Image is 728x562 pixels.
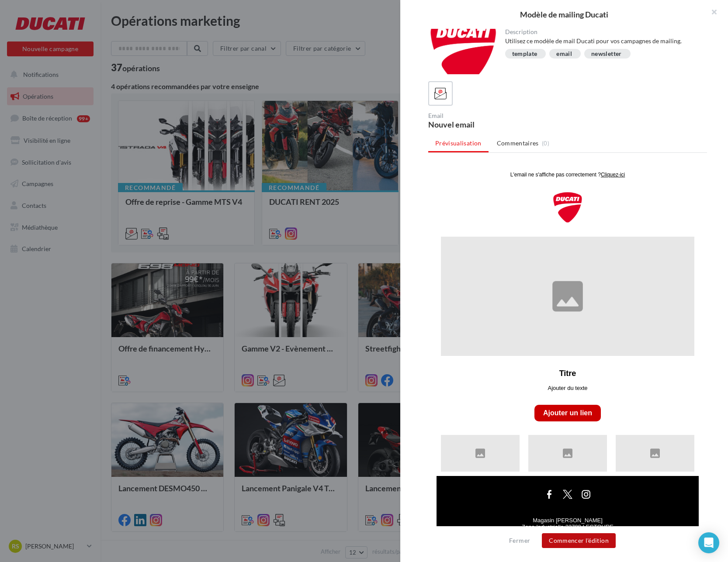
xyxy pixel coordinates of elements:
p: Ajouter du texte [15,218,264,224]
div: Modèle de mailing Ducati [414,10,714,18]
div: Utilisez ce modèle de mail Ducati pour vos campagnes de mailing. [505,37,700,45]
div: newsletter [591,51,622,57]
span: Magasin [PERSON_NAME] [104,350,174,357]
div: Email [428,113,564,119]
div: Open Intercom Messenger [698,532,719,553]
a: Ajouter un lien [115,242,164,250]
span: Commentaires [497,139,539,148]
button: Commencer l'édition [542,533,616,548]
span: Zone Industrielle 32700 LECTOURE [94,357,185,363]
img: instagram [151,321,165,334]
div: email [556,51,572,57]
a: Cliquez-ici [173,4,197,11]
div: Description [505,29,700,35]
img: facebook [114,321,128,334]
u: Cliquez-ici [173,5,197,11]
span: L'email ne s'affiche pas correctement ? [82,5,173,11]
span: (0) [542,140,549,147]
img: twitter [132,321,146,334]
div: Nouvel email [428,121,564,128]
div: template [512,51,537,57]
strong: Titre [131,202,148,211]
img: Ducati_Shield_2D_W.png [124,24,155,57]
button: Fermer [506,535,534,546]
